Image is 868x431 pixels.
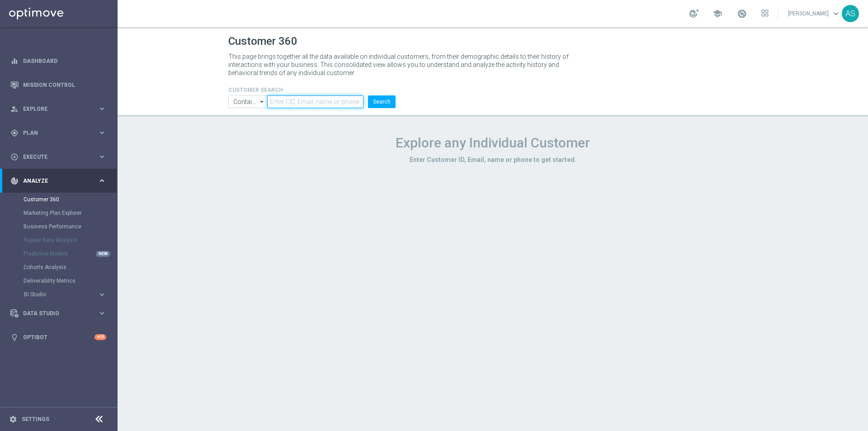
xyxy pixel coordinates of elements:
i: keyboard_arrow_right [98,104,106,113]
div: +10 [94,334,106,340]
div: BI Studio [24,292,98,297]
span: Analyze [23,178,98,184]
div: Mission Control [10,73,106,97]
span: Explore [23,106,98,112]
i: arrow_drop_down [258,96,267,108]
a: Mission Control [23,73,106,97]
i: equalizer [10,57,19,65]
i: person_search [10,105,19,113]
div: AS [842,5,859,22]
span: Execute [23,154,98,160]
div: Business Performance [24,220,117,233]
button: equalizer Dashboard [10,57,107,65]
div: NEW [96,251,110,257]
div: Cohorts Analysis [24,260,117,274]
div: Execute [10,153,98,161]
button: lightbulb Optibot +10 [10,334,107,341]
a: Optibot [23,325,94,349]
i: keyboard_arrow_right [98,176,106,185]
i: keyboard_arrow_right [98,152,106,161]
span: Plan [23,130,98,136]
a: Deliverability Metrics [24,277,94,284]
span: keyboard_arrow_down [831,9,841,19]
button: play_circle_outline Execute keyboard_arrow_right [10,153,107,161]
div: Optibot [10,325,106,349]
i: lightbulb [10,333,19,341]
div: Dashboard [10,49,106,73]
i: keyboard_arrow_right [98,290,106,299]
a: Customer 360 [24,196,94,203]
div: Marketing Plan Explorer [24,206,117,220]
i: keyboard_arrow_right [98,309,106,317]
div: BI Studio [24,288,117,301]
a: Business Performance [24,223,94,230]
h1: Customer 360 [228,35,757,48]
a: Dashboard [23,49,106,73]
button: Mission Control [10,81,107,89]
input: Enter CID, Email, name or phone [267,95,363,108]
a: Settings [22,417,49,422]
button: gps_fixed Plan keyboard_arrow_right [10,129,107,137]
i: keyboard_arrow_right [98,128,106,137]
span: school [712,9,722,19]
button: Data Studio keyboard_arrow_right [10,310,107,317]
a: Cohorts Analysis [24,264,94,271]
button: person_search Explore keyboard_arrow_right [10,105,107,113]
a: Marketing Plan Explorer [24,209,94,217]
input: Contains [228,95,267,108]
a: [PERSON_NAME]keyboard_arrow_down [787,7,842,20]
button: Search [368,95,396,108]
p: This page brings together all the data available on individual customers, from their demographic ... [228,52,576,77]
i: settings [9,415,17,423]
i: gps_fixed [10,129,19,137]
i: track_changes [10,177,19,185]
i: play_circle_outline [10,153,19,161]
div: Plan [10,129,98,137]
div: Explore [10,105,98,113]
h3: Enter Customer ID, Email, name or phone to get started. [228,156,757,164]
div: Repeat Rate Analysis [24,233,117,247]
h1: Explore any Individual Customer [228,135,757,151]
div: Customer 360 [24,193,117,206]
span: BI Studio [24,292,89,297]
button: BI Studio keyboard_arrow_right [24,291,107,298]
span: Data Studio [23,311,98,316]
div: Predictive Models [24,247,117,260]
div: Analyze [10,177,98,185]
div: Deliverability Metrics [24,274,117,288]
h4: CUSTOMER SEARCH [228,87,396,93]
button: track_changes Analyze keyboard_arrow_right [10,177,107,185]
div: Data Studio [10,309,98,317]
